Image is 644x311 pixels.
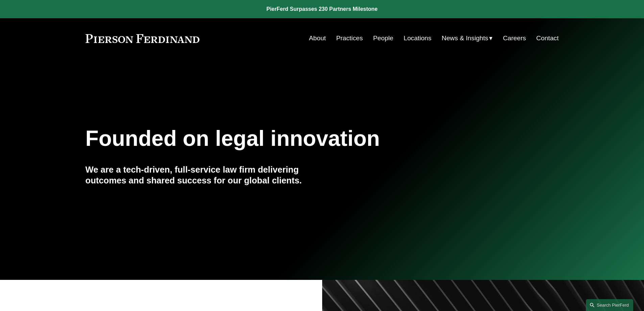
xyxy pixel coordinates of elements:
h4: We are a tech-driven, full-service law firm delivering outcomes and shared success for our global... [86,164,322,186]
a: Locations [404,32,431,45]
h1: Founded on legal innovation [86,126,480,151]
a: About [309,32,326,45]
a: People [373,32,393,45]
a: Practices [336,32,363,45]
a: folder dropdown [442,32,493,45]
a: Careers [503,32,526,45]
a: Contact [536,32,558,45]
a: Search this site [586,299,633,311]
span: News & Insights [442,32,488,44]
